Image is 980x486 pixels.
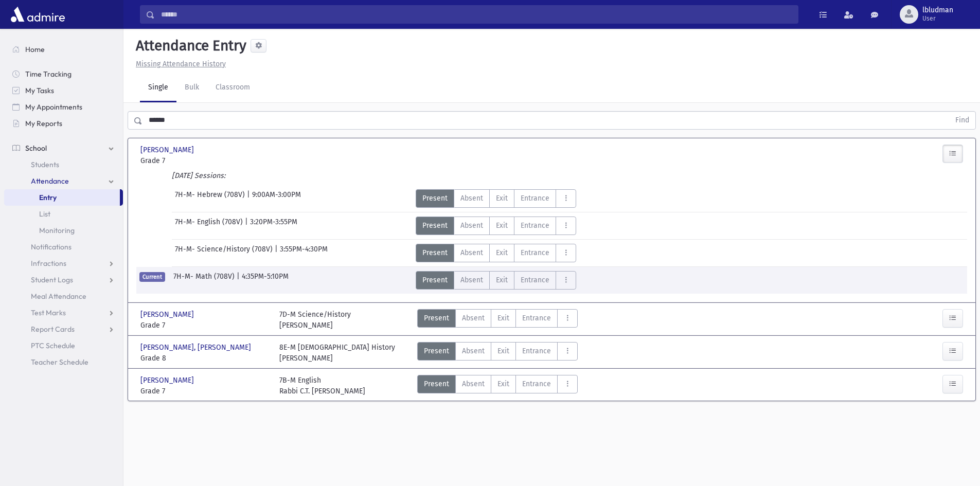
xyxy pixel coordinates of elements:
span: Monitoring [39,226,75,235]
span: Exit [496,220,508,231]
span: My Appointments [25,102,82,112]
span: Attendance [31,176,69,186]
span: 3:20PM-3:55PM [250,217,297,235]
span: 4:35PM-5:10PM [242,271,289,290]
span: 9:00AM-3:00PM [252,189,301,208]
span: Test Marks [31,308,66,317]
span: My Reports [25,119,62,128]
div: AttTypes [416,189,576,208]
span: Present [422,275,448,285]
div: AttTypes [417,309,578,331]
span: | [247,189,252,208]
a: Students [4,156,123,173]
span: Absent [460,193,483,204]
span: Present [424,313,449,323]
span: Exit [496,275,508,285]
span: Entrance [521,247,549,258]
span: Entrance [522,379,551,389]
span: 3:55PM-4:30PM [280,244,328,262]
span: Teacher Schedule [31,357,88,367]
span: Current [139,272,165,282]
div: 7D-M Science/History [PERSON_NAME] [279,309,351,331]
a: List [4,206,123,222]
span: Entrance [522,346,551,356]
span: Entrance [522,313,551,323]
u: Missing Attendance History [136,60,226,68]
span: [PERSON_NAME], [PERSON_NAME] [140,342,253,353]
span: | [237,271,242,290]
span: List [39,209,50,219]
span: User [922,14,953,23]
span: Infractions [31,259,66,268]
span: PTC Schedule [31,341,75,350]
span: Report Cards [31,325,75,334]
a: My Appointments [4,99,123,115]
a: PTC Schedule [4,337,123,354]
a: Bulk [176,74,207,102]
span: 7H-M- English (708V) [175,217,245,235]
span: Exit [496,247,508,258]
span: Entrance [521,275,549,285]
a: Test Marks [4,304,123,321]
span: Absent [462,313,485,323]
span: [PERSON_NAME] [140,309,196,320]
span: Present [422,193,448,204]
a: Classroom [207,74,258,102]
span: Present [424,346,449,356]
a: School [4,140,123,156]
a: Attendance [4,173,123,189]
span: 7H-M- Science/History (708V) [175,244,275,262]
span: Exit [497,313,509,323]
span: Student Logs [31,275,73,284]
span: Absent [460,220,483,231]
span: Absent [462,379,485,389]
span: Home [25,45,45,54]
span: Students [31,160,59,169]
i: [DATE] Sessions: [172,171,225,180]
span: Notifications [31,242,72,251]
input: Search [155,5,798,24]
a: Missing Attendance History [132,60,226,68]
span: My Tasks [25,86,54,95]
a: Entry [4,189,120,206]
div: AttTypes [417,375,578,397]
span: Exit [496,193,508,204]
div: AttTypes [417,342,578,364]
a: Monitoring [4,222,123,239]
span: Exit [497,379,509,389]
a: Home [4,41,123,58]
span: Exit [497,346,509,356]
div: AttTypes [416,244,576,262]
span: School [25,143,47,153]
span: Grade 7 [140,320,269,331]
span: Present [422,247,448,258]
span: 7H-M- Hebrew (708V) [175,189,247,208]
div: 7B-M English Rabbi C.T. [PERSON_NAME] [279,375,365,397]
h5: Attendance Entry [132,37,246,55]
span: [PERSON_NAME] [140,375,196,386]
a: Report Cards [4,321,123,337]
span: Meal Attendance [31,292,86,301]
a: Infractions [4,255,123,272]
span: Grade 7 [140,386,269,397]
a: My Tasks [4,82,123,99]
span: Entrance [521,220,549,231]
span: Grade 7 [140,155,269,166]
span: Present [422,220,448,231]
a: Single [140,74,176,102]
span: 7H-M- Math (708V) [173,271,237,290]
span: | [245,217,250,235]
span: [PERSON_NAME] [140,145,196,155]
span: Present [424,379,449,389]
div: AttTypes [416,271,576,290]
a: Teacher Schedule [4,354,123,370]
span: Entry [39,193,57,202]
span: Absent [460,247,483,258]
img: AdmirePro [8,4,67,25]
span: Absent [460,275,483,285]
span: lbludman [922,6,953,14]
span: Entrance [521,193,549,204]
span: Time Tracking [25,69,72,79]
div: 8E-M [DEMOGRAPHIC_DATA] History [PERSON_NAME] [279,342,395,364]
a: Meal Attendance [4,288,123,304]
